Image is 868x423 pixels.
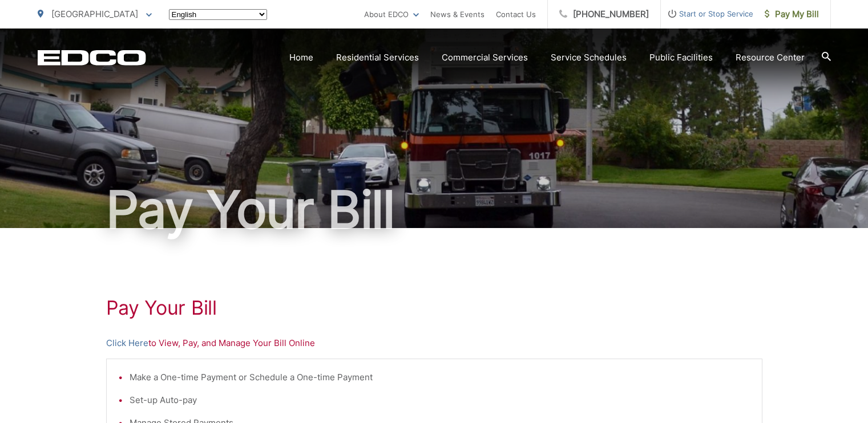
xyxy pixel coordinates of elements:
a: About EDCO [364,7,419,21]
a: Resource Center [736,51,805,64]
a: Residential Services [336,51,419,64]
li: Set-up Auto-pay [130,393,750,407]
select: Select a language [169,9,267,20]
h1: Pay Your Bill [38,181,831,238]
a: Commercial Services [442,51,528,64]
a: Home [289,51,313,64]
span: Pay My Bill [765,7,819,21]
p: to View, Pay, and Manage Your Bill Online [106,336,762,350]
a: EDCD logo. Return to the homepage. [38,50,146,66]
a: Public Facilities [649,51,713,64]
a: Service Schedules [551,51,627,64]
li: Make a One-time Payment or Schedule a One-time Payment [130,371,750,384]
a: Click Here [106,336,148,350]
span: [GEOGRAPHIC_DATA] [51,9,138,19]
h1: Pay Your Bill [106,296,762,319]
a: Contact Us [496,7,536,21]
a: News & Events [430,7,485,21]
